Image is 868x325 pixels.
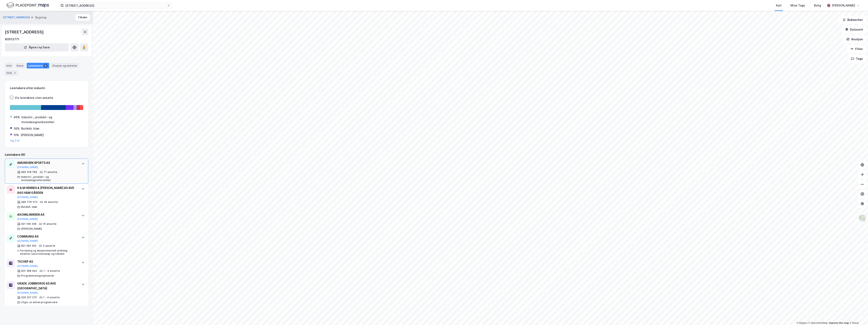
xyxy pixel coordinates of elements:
[44,170,57,174] div: 71 ansatte
[21,133,44,137] div: [PERSON_NAME]
[44,269,60,273] div: 1 - 4 ansatte
[832,3,855,8] div: [PERSON_NAME]
[75,14,90,21] button: Tilbake
[21,175,77,182] div: Industri-, produkt- og motedesignvirksomhet
[17,212,77,217] div: AXONKLINIKKEN AS
[27,63,49,68] div: Leietakere
[21,244,36,247] div: 821 260 302
[44,200,58,204] div: 56 ansatte
[847,45,866,53] button: Filter
[6,2,49,9] img: logo.f888ab2527a4732fd821a326f86c7f29.svg
[43,244,55,247] div: 5 ansatte
[21,126,39,131] div: Butikkh. klær
[44,64,48,68] div: 6
[21,269,37,273] div: 831 368 942
[10,139,20,142] button: Og 3 til
[17,166,38,169] button: [DOMAIN_NAME]
[35,15,46,20] div: Bygning
[15,95,53,100] div: Vis leietakere uten ansatte
[842,26,866,34] button: Datasett
[5,70,18,76] div: ESG
[14,126,20,131] div: 36%
[791,3,805,8] div: Mine Tags
[20,249,77,256] div: Forskning og eksperimentell utvikling innenfor naturvitenskap og teknikk
[5,152,88,157] div: Leietakere (6)
[13,71,17,75] div: 2
[21,222,36,226] div: 921 108 338
[5,29,45,35] div: [STREET_ADDRESS]
[814,3,821,8] div: Bolig
[17,281,77,291] div: GRADE JOBBNORGE AS AVD [GEOGRAPHIC_DATA]
[848,55,866,63] button: Tags
[17,160,77,165] div: AMUNDSEN SPORTS AS
[17,239,38,243] button: [DOMAIN_NAME]
[21,301,57,304] div: Utgiv. av annen programvare
[3,15,31,19] button: [STREET_ADDRESS]
[17,291,38,294] button: [DOMAIN_NAME]
[21,200,37,204] div: 996 776 573
[5,43,69,51] button: Åpne i ny fane
[15,63,25,68] div: Eiere
[52,64,77,67] div: Etasjer og enheter
[64,2,167,9] input: Søk på adresse, matrikkel, gårdeiere, leietakere eller personer
[796,322,808,324] a: Mapbox
[839,16,866,24] button: Bokmerker
[21,296,37,299] div: 935 227 275
[10,86,83,91] div: Leietakere etter industri
[14,133,19,137] div: 10%
[848,306,868,325] iframe: Chat Widget
[43,296,60,299] div: 1 - 4 ansatte
[858,214,866,222] img: Z
[829,322,849,324] a: Improve this map
[17,264,38,268] button: [DOMAIN_NAME]
[17,196,38,199] button: [DOMAIN_NAME]
[21,227,42,230] div: [PERSON_NAME]
[14,115,20,120] div: 46%
[21,170,37,174] div: 995 318 784
[21,115,83,125] div: Industri-, produkt- og motedesignvirksomhet
[808,322,828,324] a: OpenStreetMap
[843,35,866,43] button: Analyse
[17,185,77,195] div: H & M HENNES & [PERSON_NAME] AS AVD 860 H&M GÅRDEN
[21,205,38,209] div: Butikkh. klær
[17,217,38,221] button: [DOMAIN_NAME]
[17,259,77,264] div: TECHEP AS
[5,37,19,42] div: 80513771
[5,63,13,68] div: Info
[776,3,782,8] div: Kart
[21,274,54,277] div: Programmeringstjenester
[17,234,77,239] div: COMMUNIQ AS
[43,222,56,226] div: 16 ansatte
